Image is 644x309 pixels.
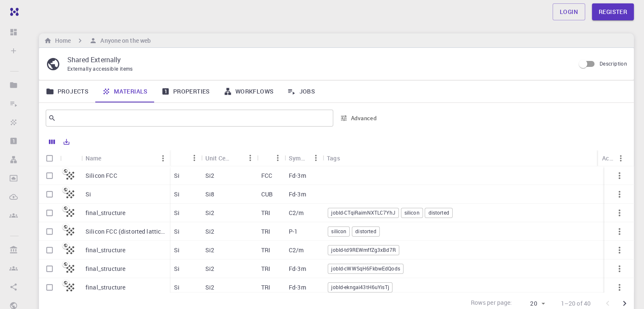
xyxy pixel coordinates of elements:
[59,135,74,149] button: Export
[174,227,180,236] p: Si
[188,151,201,165] button: Menu
[174,265,180,273] p: Si
[67,65,133,72] span: Externally accessible items
[97,36,151,45] h6: Anyone on the web
[425,209,452,216] span: distorted
[401,209,423,216] span: silicon
[328,228,349,235] span: silicon
[170,150,201,166] div: Formula
[261,265,270,273] p: TRI
[280,80,322,102] a: Jobs
[174,209,180,217] p: Si
[45,135,59,149] button: Columns
[598,150,627,166] div: Actions
[205,171,214,180] p: Si2
[156,152,170,165] button: Menu
[174,151,188,165] button: Sort
[86,246,125,254] p: final_structure
[205,265,214,273] p: Si2
[230,151,243,165] button: Sort
[95,80,155,102] a: Materials
[289,265,306,273] p: Fd-3m
[261,227,270,236] p: TRI
[327,150,340,166] div: Tags
[289,190,306,199] p: Fd-3m
[67,55,568,65] p: Shared Externally
[337,111,381,125] button: Advanced
[261,151,275,165] button: Sort
[602,150,614,166] div: Actions
[289,209,304,217] p: C2/m
[86,283,125,292] p: final_structure
[289,246,304,254] p: C2/m
[86,265,125,273] p: final_structure
[86,209,125,217] p: final_structure
[174,190,180,199] p: Si
[289,150,309,166] div: Symmetry
[60,150,81,166] div: Icon
[561,299,591,308] p: 1–20 of 40
[39,80,95,102] a: Projects
[261,190,273,199] p: CUB
[205,209,214,217] p: Si2
[86,190,91,199] p: Si
[52,36,71,45] h6: Home
[205,246,214,254] p: Si2
[155,80,217,102] a: Properties
[309,151,323,165] button: Menu
[285,150,323,166] div: Symmetry
[289,227,298,236] p: P-1
[201,150,257,166] div: Unit Cell Formula
[340,151,354,165] button: Sort
[7,8,19,16] img: logo
[86,171,117,180] p: Silicon FCC
[86,150,102,166] div: Name
[592,3,634,20] a: Register
[205,150,230,166] div: Unit Cell Formula
[261,246,270,254] p: TRI
[174,283,180,292] p: Si
[593,151,606,165] button: Menu
[600,60,627,67] span: Description
[174,246,180,254] p: Si
[102,152,115,165] button: Sort
[86,227,166,236] p: Silicon FCC (distorted lattice)
[205,190,214,199] p: Si8
[470,298,512,308] p: Rows per page:
[328,209,398,216] span: jobId-CTqiRaimNXTLC7YhJ
[271,151,285,165] button: Menu
[289,283,306,292] p: Fd-3m
[289,171,306,180] p: Fd-3m
[614,152,627,165] button: Menu
[42,36,152,45] nav: breadcrumb
[257,150,285,166] div: Lattice
[328,265,403,272] span: jobId-cWWSqH6FkbwEdQods
[205,227,214,236] p: Si2
[328,246,398,254] span: jobId-td9REWmffZg3xBd7R
[174,171,180,180] p: Si
[328,284,392,291] span: jobId-ekngai43tH6uYisTj
[261,171,272,180] p: FCC
[553,3,585,20] a: Login
[205,283,214,292] p: Si2
[323,150,606,166] div: Tags
[352,228,379,235] span: distorted
[261,283,270,292] p: TRI
[81,150,170,166] div: Name
[217,80,281,102] a: Workflows
[243,151,257,165] button: Menu
[261,209,270,217] p: TRI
